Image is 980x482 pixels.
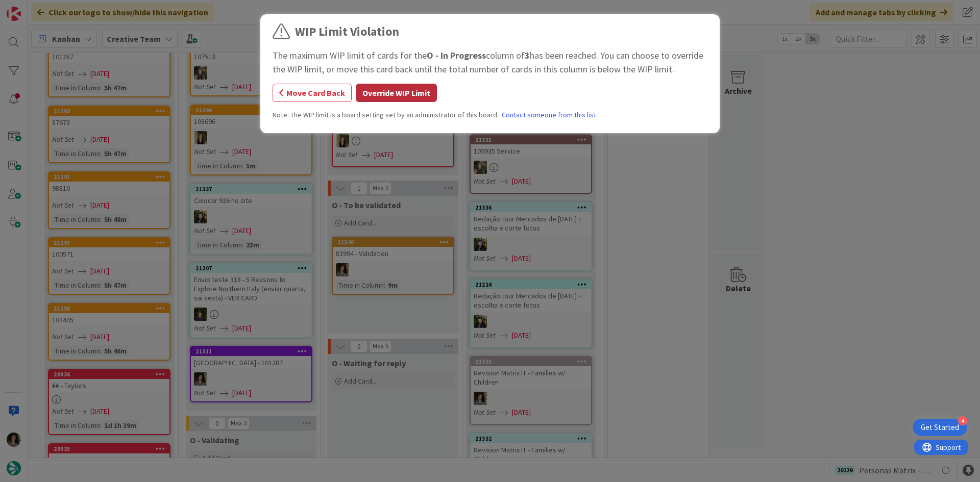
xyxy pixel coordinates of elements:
div: Open Get Started checklist, remaining modules: 4 [913,419,967,436]
a: Contact someone from this list. [502,110,598,120]
button: Override WIP Limit [356,84,437,102]
div: Note: The WIP limit is a board setting set by an administrator of this board. [273,110,707,120]
span: Support [21,2,46,14]
b: O - In Progress [427,49,486,61]
div: 4 [958,416,967,425]
div: The maximum WIP limit of cards for the column of has been reached. You can choose to override the... [273,48,707,76]
div: Get Started [921,422,959,433]
b: 3 [525,49,530,61]
button: Move Card Back [273,84,352,102]
div: WIP Limit Violation [295,22,399,41]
